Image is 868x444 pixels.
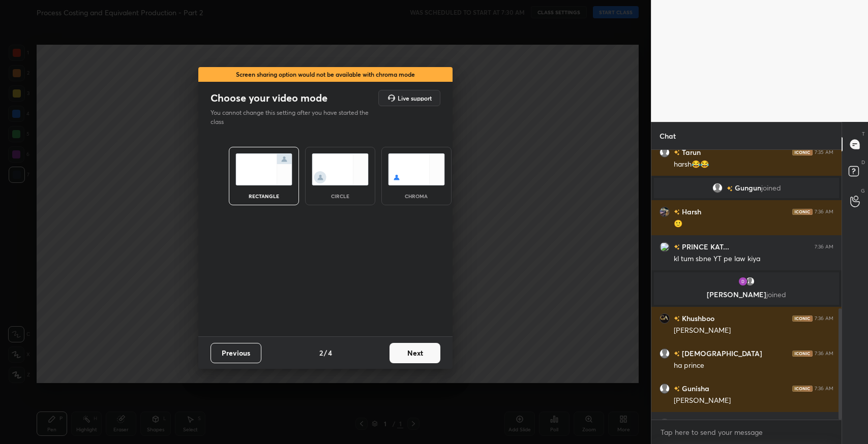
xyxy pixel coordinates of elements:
img: no-rating-badge.077c3623.svg [674,386,680,392]
img: 1b35794731b84562a3a543853852d57b.jpg [660,207,670,217]
img: iconic-dark.1390631f.png [792,351,813,357]
h6: Khushboo [680,313,714,324]
div: 7:36 AM [815,209,833,215]
h5: Live support [398,95,432,101]
p: [PERSON_NAME] [660,291,833,299]
h6: PRINCE KAT... [680,418,729,429]
p: You cannot change this setting after you have started the class [211,108,375,126]
img: iconic-dark.1390631f.png [792,209,813,215]
div: kl tum sbne YT pe law kiya [674,254,833,264]
img: chromaScreenIcon.c19ab0a0.svg [388,153,445,185]
h2: Choose your video mode [211,91,327,105]
div: 7:36 AM [815,244,833,250]
div: grid [651,150,842,420]
img: no-rating-badge.077c3623.svg [674,150,680,155]
img: default.png [745,276,755,287]
img: default.png [660,348,670,359]
span: Gungun [735,184,761,192]
div: ha prince [674,361,833,371]
img: default.png [660,147,670,157]
p: Chat [651,122,684,149]
div: chroma [396,194,437,199]
span: joined [766,290,786,299]
h6: Gunisha [680,383,709,394]
span: joined [761,184,781,192]
p: D [861,158,865,166]
img: e2180b1c6f514c2a83fe3315d36bd866.jpg [660,313,670,324]
img: no-rating-badge.077c3623.svg [727,186,733,192]
img: no-rating-badge.077c3623.svg [674,351,680,357]
button: Next [390,343,440,363]
div: 7:35 AM [815,149,833,155]
img: no-rating-badge.077c3623.svg [674,316,680,322]
img: circleScreenIcon.acc0effb.svg [312,153,369,185]
div: 🙂 [674,219,833,229]
div: 7:36 AM [815,315,833,322]
p: T [862,130,865,138]
img: c08b2e86ed96480682cd234fe9b60c6e.34428418_3 [738,276,748,287]
img: no-rating-badge.077c3623.svg [674,209,680,215]
h6: [DEMOGRAPHIC_DATA] [680,348,762,359]
img: normalScreenIcon.ae25ed63.svg [235,153,292,185]
img: 3 [660,242,670,252]
div: harsh😂😂 [674,160,833,170]
img: no-rating-badge.077c3623.svg [674,244,680,250]
h4: 2 [319,347,323,358]
img: default.png [712,183,723,193]
div: [PERSON_NAME] [674,326,833,336]
div: Screen sharing option would not be available with chroma mode [198,67,453,82]
img: iconic-dark.1390631f.png [792,315,813,322]
div: 7:36 AM [815,386,833,392]
img: default.png [660,384,670,394]
h4: 4 [328,347,332,358]
div: 7:36 AM [815,351,833,357]
h6: PRINCE KAT... [680,241,729,252]
h4: / [324,347,327,358]
p: G [861,187,865,195]
h6: Harsh [680,206,701,217]
div: [PERSON_NAME] [674,396,833,406]
img: iconic-dark.1390631f.png [792,386,813,392]
img: iconic-dark.1390631f.png [792,149,813,155]
div: rectangle [244,194,284,199]
div: circle [320,194,361,199]
h6: Tarun [680,147,701,157]
button: Previous [211,343,261,363]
